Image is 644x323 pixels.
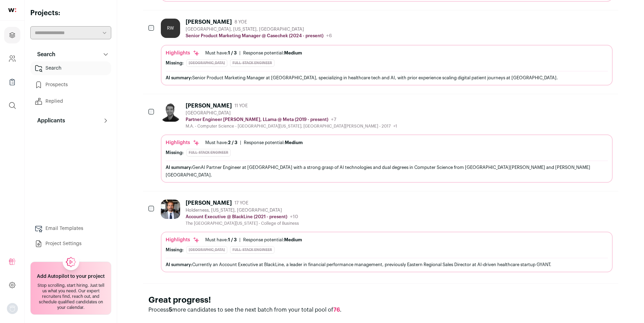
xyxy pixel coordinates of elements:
div: Highlights [166,50,200,57]
div: Missing: [166,60,184,66]
div: RW [161,19,180,38]
div: Senior Product Marketing Manager at [GEOGRAPHIC_DATA], specializing in healthcare tech and AI, wi... [166,74,608,81]
div: GenAI Partner Engineer at [GEOGRAPHIC_DATA] with a strong grasp of AI technologies and dual degre... [166,164,608,178]
a: [PERSON_NAME] 11 YOE [GEOGRAPHIC_DATA] Partner Engineer [PERSON_NAME], LLama @ Meta (2019 - prese... [161,102,613,182]
div: Stop scrolling, start hiring. Just tell us what you need. Our expert recruiters find, reach out, ... [35,283,107,310]
div: Currently an Account Executive at BlackLine, a leader in financial performance management, previo... [166,261,608,268]
img: 1646fa2fb54cd7ccd36b0ad02b992fcd4b7bbce6f11734183ab655ccc0df1f9e [161,102,180,122]
a: Search [30,61,111,75]
div: [GEOGRAPHIC_DATA] [186,59,227,67]
h2: Projects: [30,8,111,18]
span: 8 YOE [235,19,247,25]
div: The [GEOGRAPHIC_DATA][US_STATE] - College of Business [186,221,299,226]
div: [GEOGRAPHIC_DATA] [186,246,227,254]
div: Must have: [205,140,237,145]
img: f707636118b2119b6bd3691e7bb36372ac42fde5803c45d8ad779581e36a9d0f.jpg [161,200,180,219]
div: Missing: [166,150,184,155]
div: M.A. - Computer Science - [GEOGRAPHIC_DATA][US_STATE], [GEOGRAPHIC_DATA][PERSON_NAME] - 2017 [186,123,397,129]
button: Applicants [30,114,111,128]
div: [GEOGRAPHIC_DATA] [186,110,397,116]
span: 1 / 3 [228,238,237,242]
p: Process more candidates to see the next batch from your total pool of . [148,306,613,314]
span: 11 YOE [235,103,248,109]
ul: | [205,140,303,145]
div: Response potential: [244,140,303,145]
button: Open dropdown [7,303,18,314]
span: 2 / 3 [228,140,237,145]
div: Highlights [166,139,200,146]
div: [PERSON_NAME] [186,19,232,26]
span: 5 [169,307,172,313]
a: Project Settings [30,237,111,251]
span: AI summary: [166,262,192,267]
div: Holderness, [US_STATE], [GEOGRAPHIC_DATA] [186,208,299,213]
p: Search [33,50,55,59]
span: +7 [331,117,336,122]
div: Response potential: [243,237,302,243]
p: Partner Engineer [PERSON_NAME], LLama @ Meta (2019 - present) [186,117,328,122]
ul: | [205,50,302,56]
div: [PERSON_NAME] [186,200,232,206]
a: Company and ATS Settings [4,50,20,67]
span: 1 / 3 [228,51,237,55]
strong: Great progress! [148,296,211,304]
span: 17 YOE [235,200,248,206]
span: +6 [326,33,332,38]
a: Email Templates [30,222,111,235]
span: +10 [290,214,298,219]
span: AI summary: [166,165,192,170]
div: Must have: [205,237,237,243]
p: Account Executive @ BlackLine (2021 - present) [186,214,287,220]
button: Search [30,48,111,61]
div: Full-Stack Engineer [230,246,274,254]
h2: Add Autopilot to your project [37,273,105,280]
div: [GEOGRAPHIC_DATA], [US_STATE], [GEOGRAPHIC_DATA] [186,27,332,32]
span: Medium [284,51,302,55]
div: Missing: [166,247,184,253]
div: Must have: [205,50,237,56]
img: nopic.png [7,303,18,314]
img: wellfound-shorthand-0d5821cbd27db2630d0214b213865d53afaa358527fdda9d0ea32b1df1b89c2c.svg [8,8,16,12]
a: Projects [4,27,20,43]
a: [PERSON_NAME] 17 YOE Holderness, [US_STATE], [GEOGRAPHIC_DATA] Account Executive @ BlackLine (202... [161,200,613,272]
ul: | [205,237,302,243]
a: Company Lists [4,74,20,90]
div: Highlights [166,236,200,243]
a: RW [PERSON_NAME] 8 YOE [GEOGRAPHIC_DATA], [US_STATE], [GEOGRAPHIC_DATA] Senior Product Marketing ... [161,19,613,85]
a: Add Autopilot to your project Stop scrolling, start hiring. Just tell us what you need. Our exper... [30,262,111,315]
span: 76 [333,307,340,313]
a: Prospects [30,78,111,92]
span: Medium [285,140,303,145]
div: Full-Stack Engineer [230,59,274,67]
div: [PERSON_NAME] [186,102,232,109]
div: Response potential: [243,50,302,56]
div: Full-Stack Engineer [186,149,231,157]
span: Medium [284,238,302,242]
p: Applicants [33,117,65,125]
span: +1 [393,124,397,128]
a: Replied [30,94,111,108]
p: Senior Product Marketing Manager @ Casechek (2024 - present) [186,33,323,39]
span: AI summary: [166,75,192,80]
